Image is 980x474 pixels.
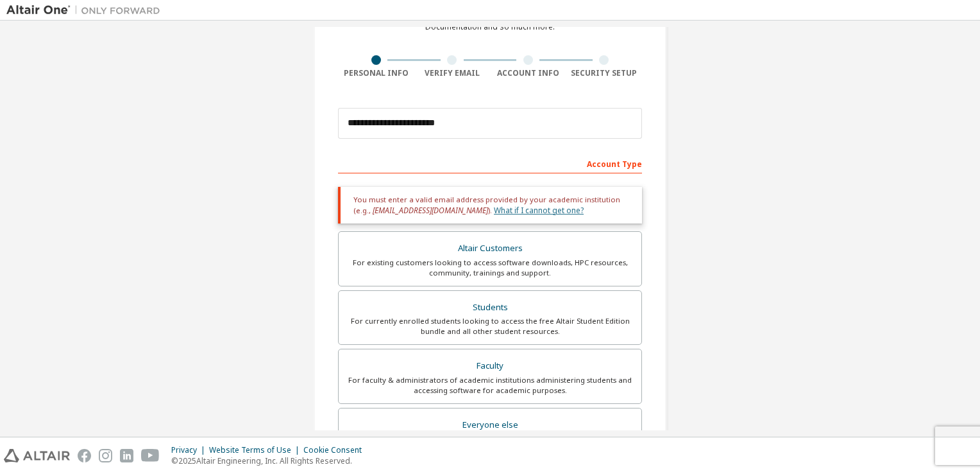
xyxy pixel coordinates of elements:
img: linkedin.svg [120,449,133,462]
div: Website Terms of Use [209,445,303,455]
div: For currently enrolled students looking to access the free Altair Student Edition bundle and all ... [346,316,634,337]
p: © 2025 Altair Engineering, Inc. All Rights Reserved. [171,455,369,466]
div: Students [346,299,634,317]
div: Faculty [346,357,634,375]
a: What if I cannot get one? [494,205,584,216]
img: youtube.svg [141,449,160,462]
img: instagram.svg [99,449,112,462]
div: Personal Info [338,68,414,78]
img: altair_logo.svg [4,449,70,462]
span: [EMAIL_ADDRESS][DOMAIN_NAME] [373,205,488,216]
div: You must enter a valid email address provided by your academic institution (e.g., ). [338,187,642,224]
div: For existing customers looking to access software downloads, HPC resources, community, trainings ... [346,258,634,278]
div: Account Info [490,68,566,78]
div: For faculty & administrators of academic institutions administering students and accessing softwa... [346,375,634,396]
img: facebook.svg [78,449,91,462]
div: Cookie Consent [303,445,369,455]
div: Altair Customers [346,240,634,258]
div: Security Setup [566,68,643,78]
div: Account Type [338,153,642,173]
img: Altair One [6,4,167,17]
div: Verify Email [414,68,491,78]
div: Privacy [171,445,209,455]
div: Everyone else [346,416,634,434]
